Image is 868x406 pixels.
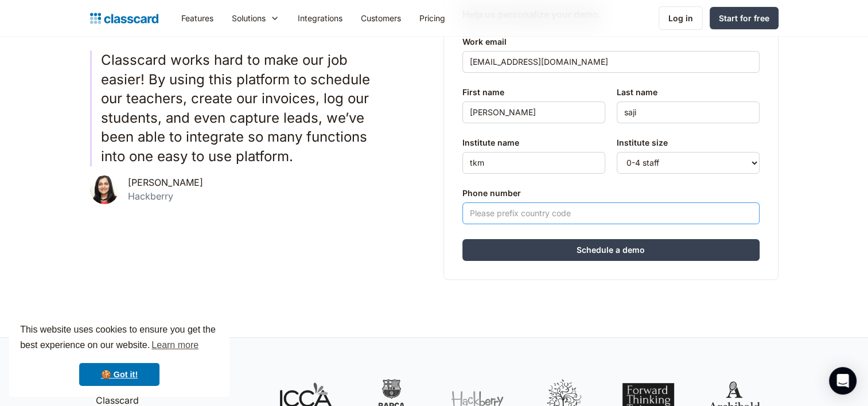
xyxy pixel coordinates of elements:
[172,5,223,31] a: Features
[462,35,760,49] label: Work email
[668,12,693,24] div: Log in
[462,30,760,261] form: Contact Form
[352,5,410,31] a: Customers
[719,12,769,24] div: Start for free
[289,5,352,31] a: Integrations
[462,51,760,73] input: eg. tony@starkindustries.com
[90,10,158,26] a: home
[223,5,289,31] div: Solutions
[101,50,388,166] p: Classcard works hard to make our job easier! By using this platform to schedule our teachers, cre...
[232,12,266,24] div: Solutions
[617,85,760,99] label: Last name
[128,191,203,202] div: Hackberry
[79,363,159,386] a: dismiss cookie message
[617,136,760,150] label: Institute size
[829,367,857,395] div: Open Intercom Messenger
[659,6,703,30] a: Log in
[20,323,219,354] span: This website uses cookies to ensure you get the best experience on our website.
[462,85,605,99] label: First name
[462,202,760,224] input: Please prefix country code
[128,177,203,188] div: [PERSON_NAME]
[9,312,229,397] div: cookieconsent
[462,152,605,174] input: eg. Stark Industries
[462,186,760,200] label: Phone number
[710,7,779,29] a: Start for free
[462,239,760,261] input: Schedule a demo
[462,136,605,150] label: Institute name
[150,337,200,354] a: learn more about cookies
[617,101,760,123] input: eg. Stark
[410,5,454,31] a: Pricing
[462,101,605,123] input: eg. Tony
